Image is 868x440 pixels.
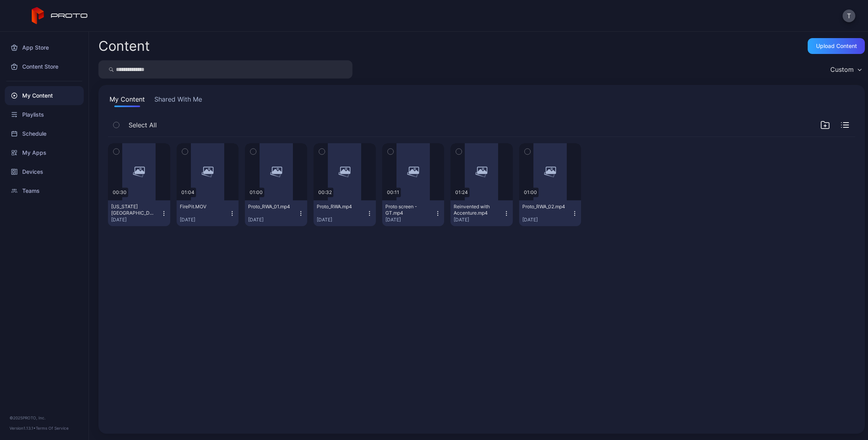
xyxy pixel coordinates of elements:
[830,65,854,73] div: Custom
[5,38,84,57] a: App Store
[153,94,204,107] button: Shared With Me
[5,86,84,105] a: My Content
[454,217,503,223] div: [DATE]
[382,200,445,226] button: Proto screen - GT.mp4[DATE]
[5,143,84,162] a: My Apps
[108,200,170,226] button: [US_STATE][GEOGRAPHIC_DATA]MOV[DATE]
[816,43,857,49] div: Upload Content
[317,217,366,223] div: [DATE]
[385,217,435,223] div: [DATE]
[10,426,36,430] span: Version 1.13.1 •
[522,217,572,223] div: [DATE]
[10,415,79,421] div: © 2025 PROTO, Inc.
[519,200,581,226] button: Proto_RWA_02.mp4[DATE]
[5,57,84,76] a: Content Store
[5,162,84,181] a: Devices
[5,124,84,143] a: Schedule
[314,200,376,226] button: Proto_RWA.mp4[DATE]
[180,217,229,223] div: [DATE]
[111,204,155,216] div: Oregon.MOV
[385,204,429,216] div: Proto screen - GT.mp4
[36,426,69,430] a: Terms Of Service
[5,105,84,124] a: Playlists
[522,204,566,210] div: Proto_RWA_02.mp4
[111,217,161,223] div: [DATE]
[454,204,497,216] div: Reinvented with Accenture.mp4
[843,10,855,22] button: T
[180,204,223,210] div: FirePit.MOV
[450,200,513,226] button: Reinvented with Accenture.mp4[DATE]
[248,204,292,210] div: Proto_RWA_01.mp4
[826,60,865,79] button: Custom
[245,200,307,226] button: Proto_RWA_01.mp4[DATE]
[98,39,150,53] div: Content
[177,200,239,226] button: FirePit.MOV[DATE]
[5,181,84,200] a: Teams
[317,204,360,210] div: Proto_RWA.mp4
[108,94,146,107] button: My Content
[248,217,298,223] div: [DATE]
[808,38,865,54] button: Upload Content
[129,120,157,130] span: Select All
